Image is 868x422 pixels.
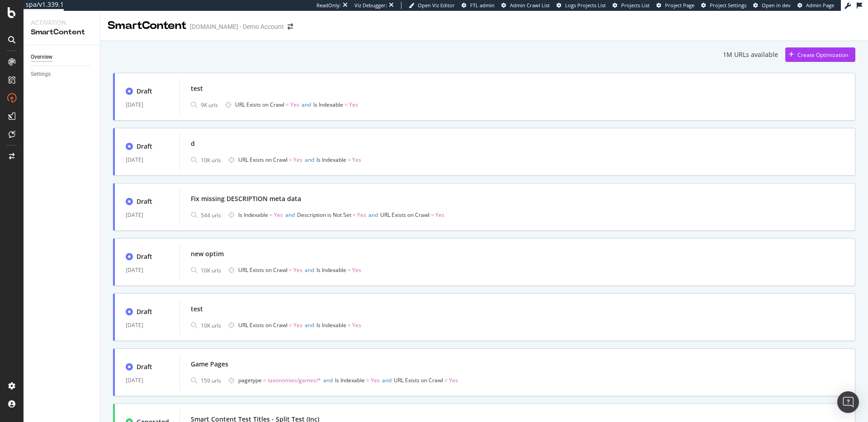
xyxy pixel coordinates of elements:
div: Create Optimization [797,51,848,59]
span: URL Exists on Crawl [238,266,288,274]
span: Yes [435,211,444,219]
span: Is Indexable [313,101,343,108]
span: Project Settings [710,2,746,9]
div: Game Pages [191,360,228,369]
span: taxonomies/games/* [268,376,321,384]
span: URL Exists on Crawl [238,156,288,164]
div: Activation [31,18,93,27]
div: Draft [137,87,152,96]
span: Yes [352,156,361,164]
a: Project Page [656,2,694,9]
div: SmartContent [31,27,93,38]
span: Is Indexable [335,376,365,384]
span: and [323,376,333,384]
a: Logs Projects List [557,2,606,9]
span: Yes [290,101,299,108]
a: Open in dev [753,2,791,9]
span: Yes [449,376,458,384]
span: Is Indexable [238,211,268,219]
span: and [382,376,392,384]
a: FTL admin [462,2,495,9]
span: Yes [352,321,361,329]
span: = [289,156,292,164]
span: = [344,101,348,108]
div: 10K urls [201,267,221,274]
div: Draft [137,197,152,206]
span: = [348,321,351,329]
span: Description is Not Set [297,211,351,219]
span: and [305,156,314,164]
div: 10K urls [201,156,221,164]
div: [DATE] [126,210,169,220]
span: URL Exists on Crawl [380,211,429,219]
div: ReadOnly: [316,2,341,9]
div: [DATE] [126,320,169,331]
span: and [368,211,378,219]
span: URL Exists on Crawl [235,101,284,108]
div: Draft [137,142,152,151]
div: test [191,305,203,314]
div: Open Intercom Messenger [837,391,859,413]
span: Yes [357,211,366,219]
a: Settings [31,70,94,79]
div: [DATE] [126,155,169,165]
span: Logs Projects List [565,2,606,9]
div: Overview [31,52,52,62]
span: Is Indexable [316,266,346,274]
span: = [348,156,351,164]
div: Viz Debugger: [354,2,387,9]
div: test [191,84,203,93]
span: Yes [349,101,358,108]
div: 10K urls [201,322,221,329]
span: and [302,101,311,108]
span: = [366,376,369,384]
span: = [263,376,266,384]
span: Is Indexable [316,321,346,329]
span: = [431,211,434,219]
span: Is Indexable [316,156,346,164]
span: pagetype [238,376,262,384]
span: Projects List [621,2,650,9]
span: Admin Page [806,2,834,9]
span: FTL admin [470,2,495,9]
div: 159 urls [201,377,221,384]
span: Project Page [665,2,694,9]
span: = [269,211,273,219]
a: Open Viz Editor [409,2,455,9]
span: Yes [293,266,302,274]
button: Create Optimization [785,47,855,62]
span: Yes [274,211,283,219]
div: Draft [137,307,152,316]
div: SmartContent [108,18,186,33]
span: Yes [293,156,302,164]
span: URL Exists on Crawl [238,321,288,329]
div: arrow-right-arrow-left [288,23,293,30]
a: Projects List [613,2,650,9]
span: Yes [352,266,361,274]
span: = [289,321,292,329]
a: Admin Crawl List [501,2,550,9]
span: = [348,266,351,274]
a: Project Settings [701,2,746,9]
span: Admin Crawl List [510,2,550,9]
span: = [289,266,292,274]
div: [DATE] [126,99,169,110]
div: Draft [137,252,152,261]
span: Yes [371,376,380,384]
div: 1M URLs available [723,50,778,59]
div: Fix missing DESCRIPTION meta data [191,194,301,203]
div: 9K urls [201,101,218,109]
span: Open in dev [762,2,791,9]
span: and [285,211,295,219]
a: Overview [31,52,94,62]
span: Yes [293,321,302,329]
div: [DOMAIN_NAME] - Demo Account [190,22,284,31]
div: new optim [191,249,224,258]
span: = [286,101,289,108]
div: [DATE] [126,265,169,276]
span: = [444,376,448,384]
span: URL Exists on Crawl [394,376,443,384]
div: Settings [31,70,51,79]
span: = [353,211,356,219]
div: 544 urls [201,211,221,219]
